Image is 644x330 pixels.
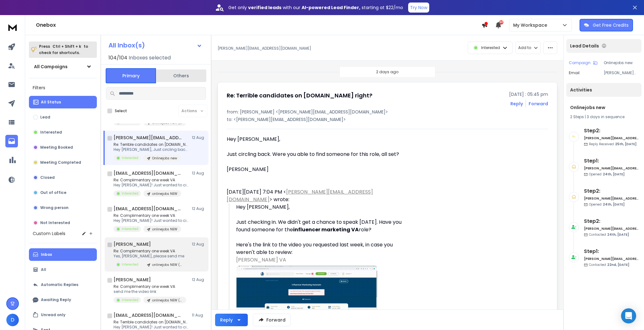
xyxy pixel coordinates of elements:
p: Try Now [410,4,427,11]
p: onlinejobs NEW [152,191,177,196]
p: All [41,267,46,272]
p: Get only with our starting at $22/mo [228,4,403,11]
p: onlinejobs NEW ([PERSON_NAME] add to this one) [152,262,182,267]
span: 104 / 104 [108,54,127,62]
button: Primary [106,68,156,83]
p: Interested [40,130,62,135]
h3: Filters [29,83,97,92]
button: All [29,263,97,276]
div: Hey [PERSON_NAME], [227,135,410,143]
p: Unread only [41,312,65,317]
strong: AI-powered Lead Finder, [302,4,360,11]
p: Onlinejobs new [152,156,177,161]
p: Press to check for shortcuts. [39,43,88,56]
h1: [PERSON_NAME] [114,277,151,283]
p: to: <[PERSON_NAME][EMAIL_ADDRESS][DOMAIN_NAME]> [227,116,548,123]
button: Meeting Booked [29,141,97,154]
h1: Onebox [36,21,481,29]
p: Hey [PERSON_NAME], Just circling back. Were [114,147,189,152]
p: [PERSON_NAME][EMAIL_ADDRESS][DOMAIN_NAME] [218,46,311,51]
button: Awaiting Reply [29,294,97,306]
button: Unread only [29,309,97,321]
p: Onlinejobs new [604,60,639,65]
p: Reply Received [589,142,636,146]
div: Reply [220,317,233,323]
p: Closed [40,175,55,180]
button: D [6,314,19,326]
button: Not Interested [29,217,97,229]
span: 3 days in sequence [587,114,625,119]
a: [PERSON_NAME] VA [236,256,286,263]
p: Automatic Replies [41,282,78,287]
button: Reply [215,314,248,326]
button: Lead [29,111,97,124]
p: Lead [40,115,50,120]
h1: [PERSON_NAME] [114,241,151,247]
p: Out of office [40,190,66,195]
p: Interested [122,262,138,267]
button: All Inbox(s) [103,39,207,52]
h1: Re: Terrible candidates on [DOMAIN_NAME] right? [227,91,372,100]
button: All Campaigns [29,60,97,73]
div: Hey [PERSON_NAME], [236,203,410,211]
p: [DATE] : 05:45 pm [509,91,548,97]
button: Out of office [29,186,97,199]
h1: [EMAIL_ADDRESS][DOMAIN_NAME] [114,206,183,212]
button: Meeting Completed [29,156,97,169]
div: [DATE][DATE] 7:04 PM < > wrote: [227,188,410,203]
h6: Step 2 : [584,187,639,195]
p: Opened [589,172,625,177]
strong: verified leads [248,4,281,11]
span: 50 [499,20,503,25]
p: Contacted [589,232,629,237]
p: Opened [589,202,625,207]
h1: All Campaigns [34,63,68,70]
p: [PERSON_NAME][EMAIL_ADDRESS][DOMAIN_NAME] [604,70,639,75]
button: Forward [253,314,291,326]
p: Campaign [569,60,591,65]
p: from: [PERSON_NAME] <[PERSON_NAME][EMAIL_ADDRESS][DOMAIN_NAME]> [227,109,548,115]
h6: Step 2 : [584,217,639,225]
img: logo [6,21,19,33]
p: Interested [122,227,138,231]
p: Re: Complimentary one week VA [114,284,186,289]
a: [PERSON_NAME][EMAIL_ADDRESS][DOMAIN_NAME] [227,188,373,203]
h6: Step 1 : [584,248,639,255]
p: My Workspace [513,22,550,28]
p: Re: Complimentary one week VA [114,249,186,254]
span: 25th, [DATE] [615,142,636,146]
p: Wrong person [40,205,69,210]
p: All Status [41,100,61,105]
h3: Custom Labels [33,230,65,237]
button: Campaign [569,60,597,65]
div: Activities [566,83,641,97]
p: Re: Complimentary one week VA [114,213,189,218]
p: Hey [PERSON_NAME]! Just wanted to circle back [114,325,189,330]
p: 2 days ago [376,69,398,74]
h6: [PERSON_NAME][EMAIL_ADDRESS][DOMAIN_NAME] [584,256,639,261]
button: Try Now [408,3,429,13]
h6: Step 2 : [584,127,639,135]
p: send me the video link [114,289,186,294]
h6: [PERSON_NAME][EMAIL_ADDRESS][DOMAIN_NAME] [584,226,639,231]
div: Here's the link to the video you requested last week, in case you weren't able to review: [236,241,410,256]
p: 12 Aug [192,277,206,282]
h6: [PERSON_NAME][EMAIL_ADDRESS][DOMAIN_NAME] [584,196,639,201]
button: Closed [29,171,97,184]
div: Open Intercom Messenger [621,308,636,323]
p: 12 Aug [192,242,206,247]
button: Wrong person [29,201,97,214]
p: Yes, [PERSON_NAME], please send me [114,254,186,259]
button: Get Free Credits [580,19,633,31]
button: Interested [29,126,97,139]
h1: Onlinejobs new [570,104,638,111]
p: Meeting Completed [40,160,81,165]
h1: All Inbox(s) [108,42,145,48]
p: Add to [518,45,531,50]
span: 22nd, [DATE] [607,262,629,267]
p: Email [569,70,580,75]
button: Reply [510,101,523,107]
